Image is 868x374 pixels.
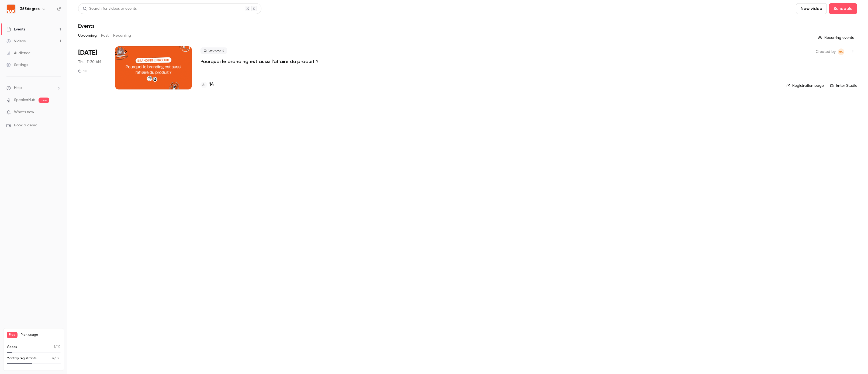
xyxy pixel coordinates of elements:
[7,345,17,349] p: Videos
[6,62,28,68] div: Settings
[51,357,54,360] span: 14
[830,83,857,88] a: Enter Studio
[14,97,35,103] a: SpeakerHub
[54,345,55,349] span: 1
[78,69,87,73] div: 1 h
[209,81,214,88] h4: 14
[101,31,109,40] button: Past
[54,345,61,349] p: / 10
[14,123,37,128] span: Book a demo
[113,31,131,40] button: Recurring
[7,332,18,338] span: Free
[6,39,26,44] div: Videos
[78,31,97,40] button: Upcoming
[7,5,15,13] img: 365degres
[51,356,61,361] p: / 30
[786,83,824,88] a: Registration page
[839,49,843,55] span: HC
[7,356,37,361] p: Monthly registrants
[39,98,49,103] span: new
[78,59,101,65] span: Thu, 11:30 AM
[815,33,857,42] button: Recurring events
[78,46,106,89] div: Oct 2 Thu, 11:30 AM (Europe/Paris)
[14,109,34,115] span: What's new
[838,49,844,55] span: Hélène CHOMIENNE
[20,6,40,12] h6: 365degres
[200,58,319,65] a: Pourquoi le branding est aussi l'affaire du produit ?
[6,50,30,56] div: Audience
[14,85,22,91] span: Help
[200,47,227,54] span: Live event
[200,81,214,88] a: 14
[54,110,61,115] iframe: Noticeable Trigger
[796,3,827,14] button: New video
[83,6,137,12] div: Search for videos or events
[6,27,25,32] div: Events
[816,49,836,55] span: Created by
[78,49,97,57] span: [DATE]
[21,333,61,337] span: Plan usage
[78,23,95,29] h1: Events
[829,3,857,14] button: Schedule
[6,85,61,91] li: help-dropdown-opener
